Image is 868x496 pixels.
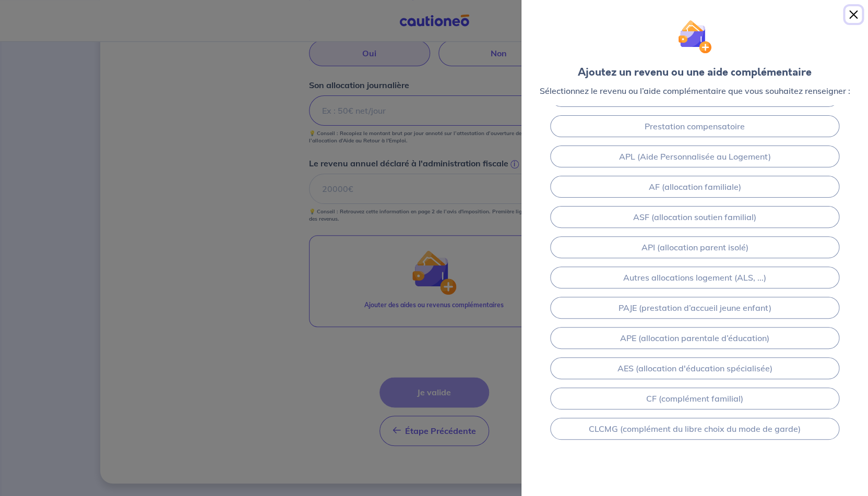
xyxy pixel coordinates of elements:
a: AES (allocation d'éducation spécialisée) [550,357,839,379]
img: illu_wallet.svg [678,20,712,54]
a: CF (complément familial) [550,388,839,409]
a: ASF (allocation soutien familial) [550,206,839,228]
a: PAJE (prestation d’accueil jeune enfant) [550,297,839,319]
a: CLCMG (complément du libre choix du mode de garde) [550,418,839,440]
a: AF (allocation familiale) [550,176,839,198]
a: APL (Aide Personnalisée au Logement) [550,146,839,167]
a: API (allocation parent isolé) [550,236,839,258]
a: Prestation compensatoire [550,115,839,137]
a: APE (allocation parentale d’éducation) [550,327,839,349]
div: Ajoutez un revenu ou une aide complémentaire [578,65,812,80]
button: Close [845,6,862,23]
p: Sélectionnez le revenu ou l’aide complémentaire que vous souhaitez renseigner : [539,84,850,97]
a: Autres allocations logement (ALS, ...) [550,267,839,288]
